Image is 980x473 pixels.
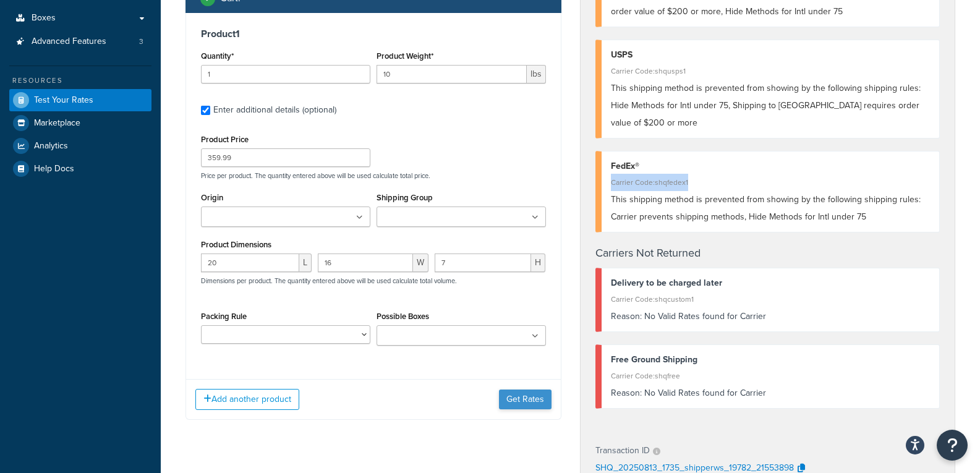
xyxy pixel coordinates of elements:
[531,254,545,272] span: H
[527,65,546,83] span: lbs
[32,13,56,23] span: Boxes
[195,389,299,410] button: Add another product
[139,36,143,47] span: 3
[499,390,552,409] button: Get Rates
[201,28,546,40] h3: Product 1
[9,30,151,53] a: Advanced Features3
[413,254,428,272] span: W
[611,351,931,369] div: Free Ground Shipping
[198,171,549,180] p: Price per product. The quantity entered above will be used calculate total price.
[937,430,968,461] button: Open Resource Center
[377,51,433,61] label: Product Weight*
[611,82,921,129] span: This shipping method is prevented from showing by the following shipping rules: Hide Methods for ...
[34,141,68,151] span: Analytics
[611,310,642,323] span: Reason:
[198,276,457,285] p: Dimensions per product. The quantity entered above will be used calculate total volume.
[611,62,931,80] div: Carrier Code: shqusps1
[213,101,336,119] div: Enter additional details (optional)
[201,193,223,202] label: Origin
[201,106,210,115] input: Enter additional details (optional)
[9,135,151,157] a: Analytics
[611,308,931,325] div: No Valid Rates found for Carrier
[611,275,931,292] div: Delivery to be charged later
[611,291,931,308] div: Carrier Code: shqcustom1
[611,385,931,402] div: No Valid Rates found for Carrier
[377,65,527,83] input: 0.00
[201,65,370,83] input: 0.0
[34,95,93,106] span: Test Your Rates
[9,158,151,180] a: Help Docs
[34,118,80,129] span: Marketplace
[32,36,106,47] span: Advanced Features
[9,30,151,53] li: Advanced Features
[611,46,931,64] div: USPS
[595,442,650,459] p: Transaction ID
[9,75,151,86] div: Resources
[299,254,312,272] span: L
[201,240,271,249] label: Product Dimensions
[611,158,931,175] div: FedEx®
[611,367,931,385] div: Carrier Code: shqfree
[595,245,940,262] h4: Carriers Not Returned
[9,89,151,111] a: Test Your Rates
[201,312,247,321] label: Packing Rule
[377,193,433,202] label: Shipping Group
[611,193,921,223] span: This shipping method is prevented from showing by the following shipping rules: Carrier prevents ...
[9,7,151,30] a: Boxes
[377,312,429,321] label: Possible Boxes
[201,51,234,61] label: Quantity*
[611,386,642,399] span: Reason:
[9,112,151,134] a: Marketplace
[611,174,931,191] div: Carrier Code: shqfedex1
[201,135,249,144] label: Product Price
[34,164,74,174] span: Help Docs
